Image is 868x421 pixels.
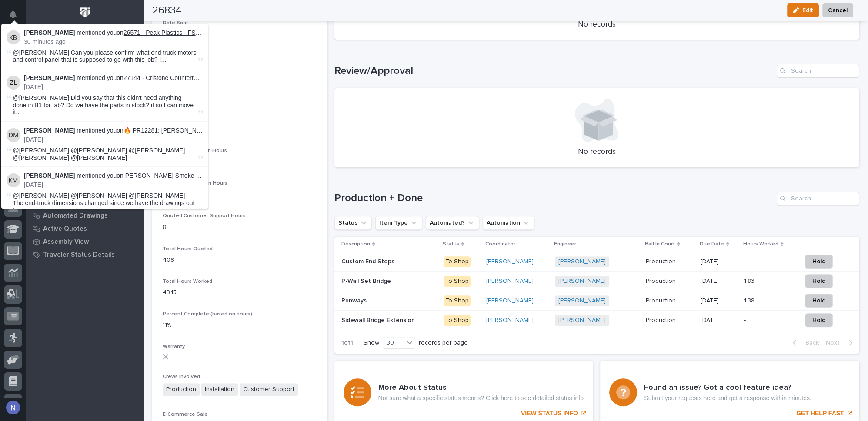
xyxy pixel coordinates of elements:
div: Notifications [11,10,22,24]
p: [DATE] [701,297,737,305]
p: Active Quotes [43,225,87,233]
p: [DATE] [24,181,203,189]
p: Description [341,239,370,249]
p: [DATE] [701,278,737,285]
p: mentioned you on : [24,172,203,179]
button: Item Type [375,216,422,230]
p: - [744,256,748,265]
div: To Shop [444,315,471,326]
img: Workspace Logo [77,4,93,20]
button: users-avatar [4,398,22,417]
input: Search [777,64,859,78]
a: [PERSON_NAME] Smoke - SMUHHL1 [124,172,229,179]
input: Search [777,192,859,206]
span: Quoted Customer Support Hours [163,213,246,219]
p: Runways [341,295,368,305]
button: Notifications [4,5,22,23]
a: [PERSON_NAME] [558,317,606,324]
img: Kyle Miller [7,173,20,187]
strong: [PERSON_NAME] [24,127,75,134]
span: Production [163,383,200,396]
button: Cancel [822,3,853,17]
span: Customer Support [240,383,298,396]
span: Total Hours Worked [163,279,212,284]
span: Hold [812,276,825,286]
a: [PERSON_NAME] [486,258,534,265]
span: Total Hours Quoted [163,246,213,252]
p: Coordinator [485,239,515,249]
p: Engineer [554,239,576,249]
h1: Production + Done [334,192,774,205]
tr: Sidewall Bridge ExtensionSidewall Bridge Extension To Shop[PERSON_NAME] [PERSON_NAME] ProductionP... [334,311,860,330]
div: To Shop [444,295,471,306]
a: [PERSON_NAME] [486,317,534,324]
button: Status [334,216,372,230]
button: Hold [805,313,833,327]
span: Edit [802,7,813,14]
p: [DATE] [701,317,737,324]
a: 27144 - Cristone Countertops - Air Festoon Kit [124,74,248,81]
a: Assembly View [26,235,144,248]
span: Warranty [163,344,185,349]
span: @[PERSON_NAME] @[PERSON_NAME] @[PERSON_NAME] The end-truck dimensions changed since we have the d... [13,192,197,214]
strong: [PERSON_NAME] [24,172,75,179]
a: [PERSON_NAME] [558,297,606,305]
p: Status [443,239,459,249]
button: Next [822,339,859,347]
span: @[PERSON_NAME] @[PERSON_NAME] @[PERSON_NAME] @[PERSON_NAME] @[PERSON_NAME] [13,147,185,161]
p: Not sure what a specific status means? Click here to see detailed status info [378,394,584,402]
span: Installation [201,383,238,396]
p: P-Wall Set Bridge [341,276,393,285]
div: 30 [383,338,404,348]
p: No records [345,147,849,157]
p: [DATE] [24,83,203,91]
h1: Review/Approval [334,65,774,77]
p: VIEW STATUS INFO [521,410,578,417]
span: Percent Complete (based on hours) [163,312,252,317]
span: Hold [812,256,825,267]
button: Hold [805,294,833,308]
p: Production [646,276,678,285]
a: [PERSON_NAME] [486,297,534,305]
span: Cancel [828,5,848,16]
a: Traveler Status Details [26,248,144,261]
a: 26571 - Peak Plastics - FSTRM10T [124,29,219,36]
p: [DATE] [701,258,737,265]
img: Zac Lechlitner [7,76,20,90]
h3: Found an issue? Got a cool feature idea? [644,383,811,393]
a: [PERSON_NAME] [558,278,606,285]
span: E-Commerce Sale [163,412,208,417]
p: Production [646,256,678,265]
strong: [PERSON_NAME] [24,74,75,81]
p: No records [345,20,849,30]
p: 43.15 [163,288,317,297]
img: Darren Miller [7,128,20,142]
p: - [744,315,748,324]
span: Hold [812,295,825,306]
span: Date Sold [163,20,188,26]
tr: P-Wall Set BridgeP-Wall Set Bridge To Shop[PERSON_NAME] [PERSON_NAME] ProductionProduction [DATE]... [334,272,860,291]
p: 1.83 [744,276,756,285]
p: Due Date [700,239,724,249]
tr: Custom End StopsCustom End Stops To Shop[PERSON_NAME] [PERSON_NAME] ProductionProduction [DATE]--... [334,252,860,272]
p: 408 [163,255,317,265]
p: 11% [163,321,317,330]
p: Traveler Status Details [43,251,115,259]
p: Production [646,315,678,324]
span: Crews Involved [163,374,200,379]
span: @[PERSON_NAME] Can you please confirm what end truck motors and control panel that is supposed to... [13,49,197,64]
button: Edit [787,3,819,17]
p: [DATE] [24,136,203,143]
strong: [PERSON_NAME] [24,29,75,36]
span: Back [800,339,819,347]
p: records per page [419,339,468,347]
p: 1.38 [744,295,756,305]
p: Submit your requests here and get a response within minutes. [644,394,811,402]
button: Automated? [426,216,479,230]
p: mentioned you on : [24,74,203,82]
button: Automation [483,216,534,230]
a: [PERSON_NAME] [486,278,534,285]
p: 1 of 1 [334,332,360,354]
button: Hold [805,255,833,269]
